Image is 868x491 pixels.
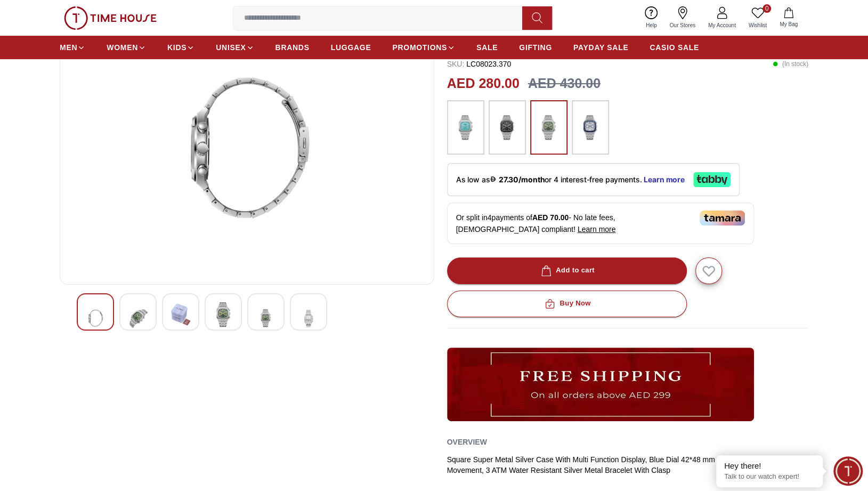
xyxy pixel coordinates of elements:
[86,302,105,334] img: Lee Cooper Men's Multi Function Blue Dial Watch - LC08023.300
[519,38,552,57] a: GIFTING
[519,42,552,53] span: GIFTING
[331,42,371,53] span: LUGGAGE
[532,213,569,222] span: AED 70.00
[60,42,77,53] span: MEN
[724,472,815,481] p: Talk to our watch expert!
[447,203,754,244] div: Or split in 4 payments of - No late fees, [DEMOGRAPHIC_DATA] compliant!
[578,225,616,234] span: Learn more
[214,302,233,327] img: Lee Cooper Men's Multi Function Blue Dial Watch - LC08023.300
[216,42,246,53] span: UNISEX
[107,38,146,57] a: WOMEN
[536,106,562,149] img: ...
[171,302,190,327] img: Lee Cooper Men's Multi Function Blue Dial Watch - LC08023.300
[573,42,628,53] span: PAYDAY SALE
[216,38,254,57] a: UNISEX
[447,60,465,68] span: SKU :
[742,4,773,31] a: 0Wishlist
[69,20,425,276] img: Lee Cooper Men's Multi Function Blue Dial Watch - LC08023.300
[392,42,447,53] span: PROMOTIONS
[744,21,771,29] span: Wishlist
[447,291,687,317] button: Buy Now
[447,257,687,284] button: Add to cart
[773,5,804,30] button: My Bag
[542,297,590,310] div: Buy Now
[447,434,487,450] h2: Overview
[107,42,138,53] span: WOMEN
[650,38,699,57] a: CASIO SALE
[762,4,771,13] span: 0
[299,302,318,334] img: Lee Cooper Men's Multi Function Blue Dial Watch - LC08023.300
[447,454,809,476] div: Square Super Metal Silver Case With Multi Function Display, Blue Dial 42*48 mm Case Diameter, VX9...
[60,38,85,57] a: MEN
[494,106,521,149] img: ...
[663,4,702,31] a: Our Stores
[539,264,595,277] div: Add to cart
[724,461,815,471] div: Hey there!
[650,42,699,53] span: CASIO SALE
[447,74,520,94] h2: AED 280.00
[528,74,601,94] h3: AED 430.00
[392,38,455,57] a: PROMOTIONS
[773,59,808,69] p: ( In stock )
[167,42,186,53] span: KIDS
[666,21,700,29] span: Our Stores
[331,38,371,57] a: LUGGAGE
[573,38,628,57] a: PAYDAY SALE
[275,42,310,53] span: BRANDS
[447,59,512,69] p: LC08023.370
[275,38,310,57] a: BRANDS
[256,302,275,334] img: Lee Cooper Men's Multi Function Blue Dial Watch - LC08023.300
[833,456,863,486] div: Chat Widget
[775,20,802,28] span: My Bag
[64,6,157,30] img: ...
[700,211,745,226] img: Tamara
[476,38,498,57] a: SALE
[639,4,663,31] a: Help
[447,348,754,421] img: ...
[577,106,604,149] img: ...
[128,302,148,334] img: Lee Cooper Men's Multi Function Blue Dial Watch - LC08023.300
[642,21,661,29] span: Help
[476,42,498,53] span: SALE
[167,38,194,57] a: KIDS
[704,21,740,29] span: My Account
[452,106,479,149] img: ...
